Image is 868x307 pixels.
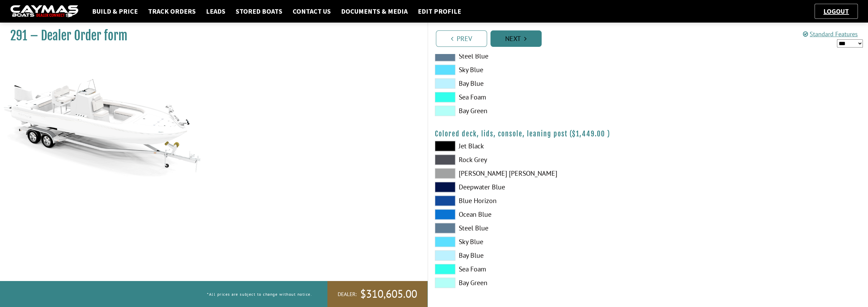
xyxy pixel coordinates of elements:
[10,28,410,43] h1: 291 – Dealer Order form
[435,168,641,178] label: [PERSON_NAME] [PERSON_NAME]
[490,30,542,47] a: Next
[145,7,199,16] a: Track Orders
[435,92,641,102] label: Sea Foam
[435,155,641,165] label: Rock Grey
[360,287,417,301] span: $310,605.00
[207,289,312,300] p: *All prices are subject to change without notice.
[203,7,229,16] a: Leads
[338,7,411,16] a: Documents & Media
[435,78,641,89] label: Bay Blue
[435,250,641,261] label: Bay Blue
[338,291,357,298] span: Dealer:
[820,7,852,15] a: Logout
[803,30,858,38] a: Standard Features
[327,281,427,307] a: Dealer:$310,605.00
[10,5,78,18] img: caymas-dealer-connect-2ed40d3bc7270c1d8d7ffb4b79bf05adc795679939227970def78ec6f6c03838.gif
[435,130,862,138] h4: Colored deck, lids, console, leaning post ( )
[436,30,487,47] a: Prev
[435,223,641,233] label: Steel Blue
[435,141,641,151] label: Jet Black
[435,209,641,219] label: Ocean Blue
[435,65,641,75] label: Sky Blue
[572,130,605,138] span: $1,449.00
[414,7,465,16] a: Edit Profile
[89,7,141,16] a: Build & Price
[289,7,334,16] a: Contact Us
[435,106,641,116] label: Bay Green
[435,237,641,247] label: Sky Blue
[435,196,641,206] label: Blue Horizon
[232,7,286,16] a: Stored Boats
[435,182,641,192] label: Deepwater Blue
[435,278,641,288] label: Bay Green
[435,51,641,61] label: Steel Blue
[435,264,641,274] label: Sea Foam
